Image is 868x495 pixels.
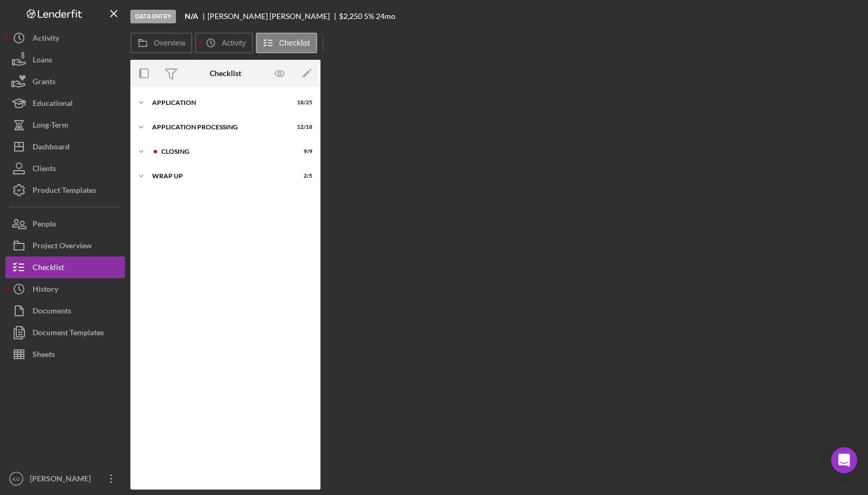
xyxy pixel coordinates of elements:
div: 24 mo [376,12,395,21]
div: Wrap up [152,173,285,179]
button: Overview [130,33,192,53]
div: 12 / 18 [293,124,312,130]
button: History [5,278,125,300]
div: Closing [161,148,285,155]
b: N/A [185,12,198,21]
div: 2 / 5 [293,173,312,179]
button: Activity [5,27,125,49]
div: Open Intercom Messenger [831,447,857,473]
button: Activity [195,33,253,53]
button: Documents [5,300,125,322]
div: Loans [33,49,52,73]
div: Document Templates [33,322,104,346]
button: Educational [5,92,125,114]
div: Dashboard [33,136,70,160]
div: 9 / 9 [293,148,312,155]
div: Checklist [210,69,241,78]
div: Product Templates [33,179,96,204]
div: [PERSON_NAME] [PERSON_NAME] [207,12,339,21]
label: Checklist [279,39,310,47]
div: History [33,278,58,303]
button: People [5,213,125,235]
div: People [33,213,56,237]
div: Data Entry [130,10,176,23]
div: Application [152,99,285,106]
div: Checklist [33,256,64,281]
div: Educational [33,92,73,117]
div: Long-Term [33,114,68,139]
button: Clients [5,158,125,179]
div: Sheets [33,343,55,368]
div: $2,250 [339,12,362,21]
div: [PERSON_NAME] [27,468,98,492]
button: Long-Term [5,114,125,136]
label: Activity [222,39,246,47]
div: 5 % [364,12,374,21]
div: Activity [33,27,59,52]
button: Sheets [5,343,125,365]
button: Project Overview [5,235,125,256]
button: Checklist [5,256,125,278]
button: KG[PERSON_NAME] [5,468,125,490]
button: Document Templates [5,322,125,343]
div: Application Processing [152,124,285,130]
button: Grants [5,71,125,92]
label: Overview [154,39,185,47]
button: Product Templates [5,179,125,201]
div: Documents [33,300,71,324]
button: Checklist [256,33,317,53]
text: KG [12,476,20,482]
button: Loans [5,49,125,71]
div: 18 / 25 [293,99,312,106]
button: Dashboard [5,136,125,158]
div: Clients [33,158,56,182]
div: Project Overview [33,235,92,259]
div: Grants [33,71,55,95]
